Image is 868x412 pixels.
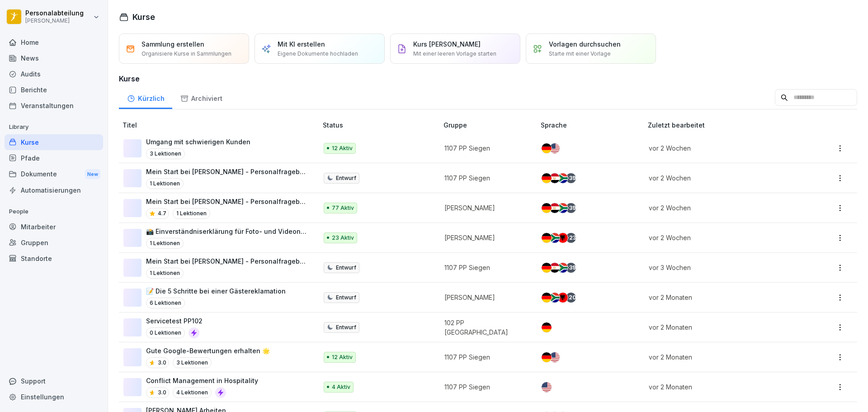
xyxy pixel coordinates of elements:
p: 23 Aktiv [332,234,354,242]
p: 1 Lektionen [146,238,184,249]
p: vor 2 Wochen [649,203,793,213]
p: Mit KI erstellen [278,39,325,49]
p: Status [323,120,440,130]
p: Sprache [541,120,644,130]
a: Audits [5,66,103,82]
p: Personalabteilung [25,9,84,17]
p: Umgang mit schwierigen Kunden [146,137,250,147]
p: 1 Lektionen [173,208,210,219]
p: vor 2 Wochen [649,143,793,153]
p: 77 Aktiv [332,204,354,212]
p: 12 Aktiv [332,353,353,361]
p: Zuletzt bearbeitet [648,120,804,130]
p: 3 Lektionen [146,148,185,159]
p: Starte mit einer Vorlage [549,50,611,58]
div: New [85,169,100,180]
p: 0 Lektionen [146,327,185,338]
h3: Kurse [119,73,857,84]
p: Titel [123,120,319,130]
p: 3.0 [158,388,166,397]
img: za.svg [558,263,568,273]
img: de.svg [542,293,552,303]
p: Entwurf [336,294,356,302]
div: + 39 [566,173,576,183]
img: us.svg [542,382,552,392]
p: vor 3 Wochen [649,263,793,272]
p: Gute Google-Bewertungen erhalten 🌟 [146,346,270,355]
p: 4 Aktiv [332,383,350,391]
a: Home [5,34,103,50]
img: eg.svg [550,173,560,183]
p: [PERSON_NAME] [444,203,526,213]
p: [PERSON_NAME] [444,293,526,302]
p: vor 2 Monaten [649,293,793,302]
p: People [5,204,103,219]
img: de.svg [542,143,552,153]
h1: Kurse [132,11,155,23]
p: Gruppe [443,120,537,130]
img: us.svg [550,143,560,153]
p: Entwurf [336,264,356,272]
p: Eigene Dokumente hochladen [278,50,358,58]
div: Veranstaltungen [5,98,103,114]
p: Entwurf [336,323,356,331]
img: de.svg [542,322,552,332]
p: Mit einer leeren Vorlage starten [413,50,496,58]
p: 12 Aktiv [332,144,353,152]
a: Archiviert [172,86,230,109]
a: Kurse [5,134,103,150]
img: za.svg [550,293,560,303]
p: 📸 Einverständniserklärung für Foto- und Videonutzung [146,227,308,236]
div: Standorte [5,251,103,266]
img: us.svg [550,352,560,362]
img: de.svg [542,352,552,362]
p: vor 2 Monaten [649,352,793,362]
p: vor 2 Wochen [649,173,793,183]
a: Gruppen [5,235,103,251]
p: 4 Lektionen [173,387,212,398]
p: 1107 PP Siegen [444,143,526,153]
div: + 23 [566,233,576,243]
div: Dokumente [5,166,103,183]
p: 1107 PP Siegen [444,352,526,362]
img: za.svg [558,173,568,183]
p: 1 Lektionen [146,268,184,279]
div: Mitarbeiter [5,219,103,235]
p: Servicetest PP102 [146,316,203,326]
div: + 39 [566,203,576,213]
p: vor 2 Monaten [649,322,793,332]
a: Berichte [5,82,103,98]
p: 6 Lektionen [146,298,185,308]
a: Einstellungen [5,389,103,405]
p: Library [5,120,103,134]
img: za.svg [558,203,568,213]
p: Entwurf [336,174,356,182]
p: Organisiere Kurse in Sammlungen [142,50,231,58]
a: Pfade [5,150,103,166]
p: 1107 PP Siegen [444,382,526,392]
p: Conflict Management in Hospitality [146,376,258,385]
img: al.svg [558,293,568,303]
img: de.svg [542,233,552,243]
a: DokumenteNew [5,166,103,183]
img: za.svg [550,233,560,243]
img: de.svg [542,173,552,183]
div: Automatisierungen [5,182,103,198]
img: eg.svg [550,263,560,273]
p: Sammlung erstellen [142,39,204,49]
img: de.svg [542,263,552,273]
a: News [5,50,103,66]
p: Vorlagen durchsuchen [549,39,621,49]
a: Kürzlich [119,86,172,109]
p: [PERSON_NAME] [444,233,526,242]
p: vor 2 Monaten [649,382,793,392]
p: Mein Start bei [PERSON_NAME] - Personalfragebogen [146,197,308,206]
p: 4.7 [158,209,166,218]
